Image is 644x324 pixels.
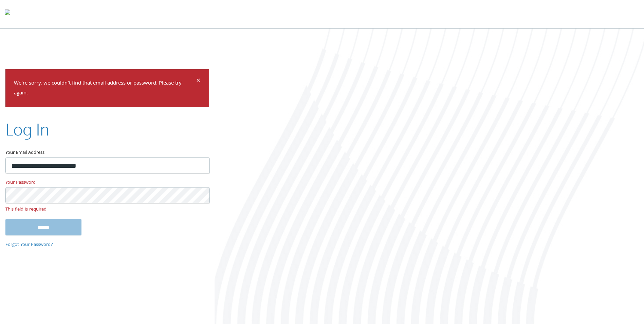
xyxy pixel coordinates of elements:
span: × [196,75,201,88]
button: Dismiss alert [196,77,201,86]
a: Forgot Your Password? [5,241,53,249]
p: We're sorry, we couldn't find that email address or password. Please try again. [14,79,195,98]
small: This field is required [5,206,209,213]
img: todyl-logo-dark.svg [5,7,10,21]
keeper-lock: Open Keeper Popup [196,191,204,199]
label: Your Password [5,179,209,187]
h2: Log In [5,118,49,141]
